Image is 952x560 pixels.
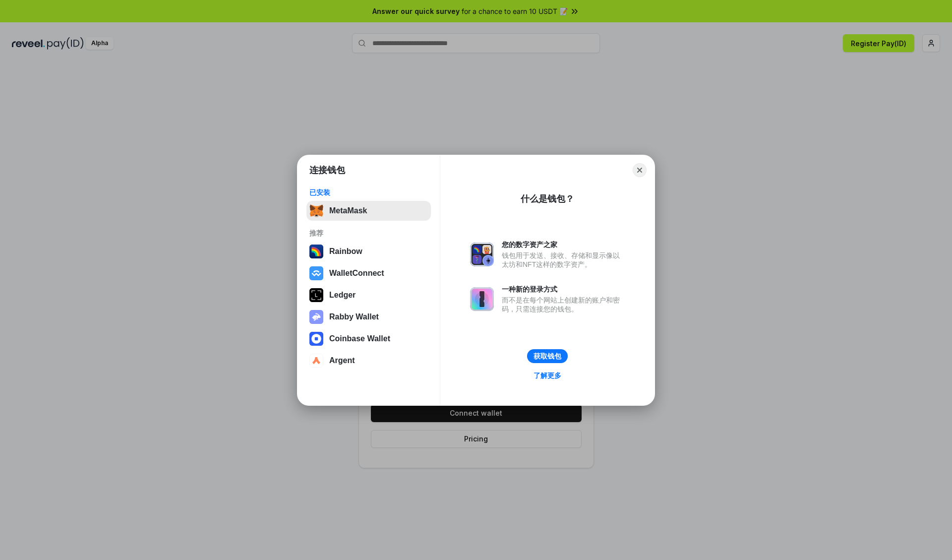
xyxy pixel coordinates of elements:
[329,247,362,256] div: Rainbow
[309,266,323,280] img: svg+xml,%3Csvg%20width%3D%2228%22%20height%3D%2228%22%20viewBox%3D%220%200%2028%2028%22%20fill%3D...
[306,329,431,349] button: Coinbase Wallet
[309,164,345,176] h1: 连接钱包
[309,204,323,218] img: svg+xml,%3Csvg%20fill%3D%22none%22%20height%3D%2233%22%20viewBox%3D%220%200%2035%2033%22%20width%...
[329,291,356,300] div: Ledger
[534,352,561,361] div: 获取钱包
[527,349,568,363] button: 获取钱包
[306,285,431,305] button: Ledger
[309,354,323,368] img: svg+xml,%3Csvg%20width%3D%2228%22%20height%3D%2228%22%20viewBox%3D%220%200%2028%2028%22%20fill%3D...
[329,334,390,343] div: Coinbase Wallet
[306,351,431,371] button: Argent
[633,163,647,177] button: Close
[534,371,561,380] div: 了解更多
[329,269,384,278] div: WalletConnect
[306,242,431,261] button: Rainbow
[309,229,428,238] div: 推荐
[470,243,494,266] img: svg+xml,%3Csvg%20xmlns%3D%22http%3A%2F%2Fwww.w3.org%2F2000%2Fsvg%22%20fill%3D%22none%22%20viewBox...
[306,263,431,283] button: WalletConnect
[309,310,323,324] img: svg+xml,%3Csvg%20xmlns%3D%22http%3A%2F%2Fwww.w3.org%2F2000%2Fsvg%22%20fill%3D%22none%22%20viewBox...
[502,251,625,269] div: 钱包用于发送、接收、存储和显示像以太坊和NFT这样的数字资产。
[329,312,379,321] div: Rabby Wallet
[309,332,323,346] img: svg+xml,%3Csvg%20width%3D%2228%22%20height%3D%2228%22%20viewBox%3D%220%200%2028%2028%22%20fill%3D...
[306,201,431,221] button: MetaMask
[521,193,574,205] div: 什么是钱包？
[306,307,431,327] button: Rabby Wallet
[309,245,323,258] img: svg+xml,%3Csvg%20width%3D%22120%22%20height%3D%22120%22%20viewBox%3D%220%200%20120%20120%22%20fil...
[502,240,625,249] div: 您的数字资产之家
[309,288,323,302] img: svg+xml,%3Csvg%20xmlns%3D%22http%3A%2F%2Fwww.w3.org%2F2000%2Fsvg%22%20width%3D%2228%22%20height%3...
[502,296,625,313] div: 而不是在每个网站上创建新的账户和密码，只需连接您的钱包。
[470,287,494,311] img: svg+xml,%3Csvg%20xmlns%3D%22http%3A%2F%2Fwww.w3.org%2F2000%2Fsvg%22%20fill%3D%22none%22%20viewBox...
[329,206,367,215] div: MetaMask
[528,369,567,382] a: 了解更多
[502,285,625,294] div: 一种新的登录方式
[329,356,355,365] div: Argent
[309,188,428,197] div: 已安装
